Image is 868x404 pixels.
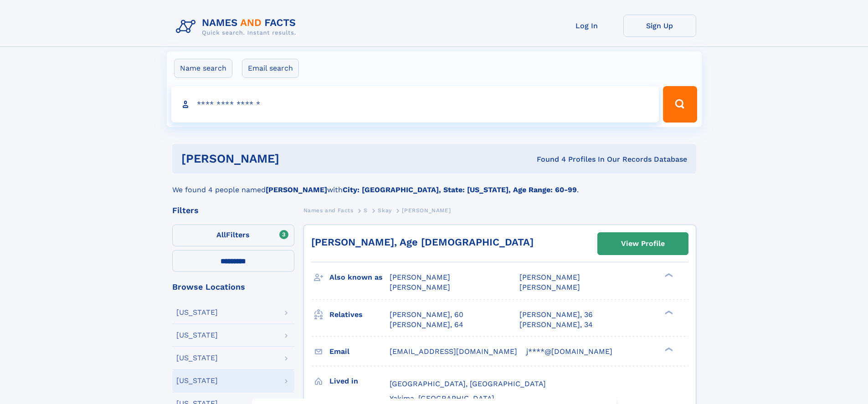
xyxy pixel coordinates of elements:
[172,174,696,195] div: We found 4 people named with .
[303,205,354,216] a: Names and Facts
[663,86,697,123] button: Search Button
[390,283,450,291] span: [PERSON_NAME]
[390,310,463,320] a: [PERSON_NAME], 60
[519,310,593,320] a: [PERSON_NAME], 36
[176,309,218,316] div: [US_STATE]
[176,332,218,339] div: [US_STATE]
[663,309,673,315] div: ❯
[390,394,494,403] span: Yakima, [GEOGRAPHIC_DATA]
[266,185,327,194] b: [PERSON_NAME]
[172,15,303,39] img: Logo Names and Facts
[329,307,390,322] h3: Relatives
[329,270,390,285] h3: Also known as
[329,373,390,389] h3: Lived in
[364,207,368,214] span: S
[390,379,546,388] span: [GEOGRAPHIC_DATA], [GEOGRAPHIC_DATA]
[519,283,580,291] span: [PERSON_NAME]
[181,153,408,164] h1: [PERSON_NAME]
[174,59,232,78] label: Name search
[550,15,623,37] a: Log In
[343,185,577,194] b: City: [GEOGRAPHIC_DATA], State: [US_STATE], Age Range: 60-99
[598,233,688,255] a: View Profile
[176,354,218,362] div: [US_STATE]
[329,344,390,359] h3: Email
[171,86,659,123] input: search input
[390,273,450,281] span: [PERSON_NAME]
[172,283,294,291] div: Browse Locations
[172,225,294,246] label: Filters
[172,206,294,215] div: Filters
[311,236,534,248] a: [PERSON_NAME], Age [DEMOGRAPHIC_DATA]
[390,347,517,356] span: [EMAIL_ADDRESS][DOMAIN_NAME]
[242,59,299,78] label: Email search
[364,205,368,216] a: S
[663,272,673,278] div: ❯
[390,320,463,330] a: [PERSON_NAME], 64
[519,320,593,330] a: [PERSON_NAME], 34
[216,230,226,239] span: All
[623,15,696,37] a: Sign Up
[408,154,687,164] div: Found 4 Profiles In Our Records Database
[621,233,665,254] div: View Profile
[176,377,218,384] div: [US_STATE]
[378,205,391,216] a: Skay
[378,207,391,214] span: Skay
[519,273,580,281] span: [PERSON_NAME]
[402,207,451,214] span: [PERSON_NAME]
[663,346,673,352] div: ❯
